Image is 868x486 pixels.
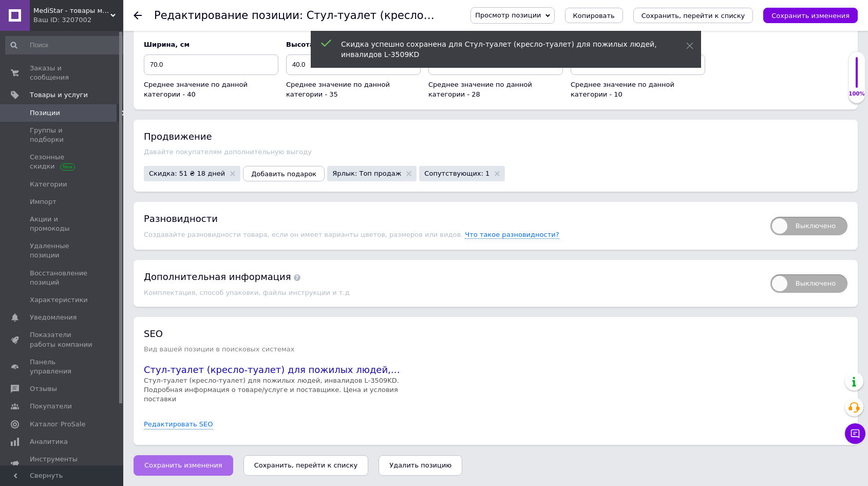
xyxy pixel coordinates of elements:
span: Товары и услуги [30,90,88,100]
span: Восстановление позиций [30,269,95,287]
span: Создавайте разновидности товара, если он имеет варианты цветов, размеров или видов. [144,231,465,238]
div: Давайте покупателям дополнительную выгоду [144,148,847,156]
li: Ослабленности от продолжительной болезни; [31,96,518,107]
li: Травмы опорно-двигательного аппарата; [31,85,518,96]
div: Среднее значение по данной категории - 40 [144,80,278,99]
div: 100% Качество заполнения [848,51,865,103]
div: Среднее значение по данной категории - 10 [571,80,705,99]
button: Удалить позицию [379,455,462,476]
span: Каталог ProSale [30,420,85,429]
button: Сохранить изменения [134,455,233,476]
span: Сопутствующих: 1 [424,170,489,177]
div: Продвижение [144,130,847,143]
span: Аналитика [30,437,68,446]
button: Чат с покупателем [845,423,865,444]
span: Покупатели [30,402,72,411]
h1: Редактирование позиции: Стул-туалет (кресло-туалет) для пожилых людей, инвалидов L-3509KD [154,9,715,22]
span: Позиции [30,108,60,118]
li: Периода реабилитации; [31,75,518,86]
span: Высота, см [286,41,328,48]
input: Ширина, см [144,54,278,75]
p: Стул-туалет L-3509KD - это санитарное приспособление для ухода за больными людьми и людьми с огра... [10,10,538,21]
span: Отзывы [30,384,57,394]
p: Вид вашей позиции в поисковых системах [144,345,847,353]
span: Характеристики [30,295,88,305]
strong: Использование стула-туалета L-3509KD будет уместно в случае: [10,58,225,66]
button: Сохранить, перейти к списку [633,8,753,23]
span: Что такое разновидности? [465,231,559,239]
span: Скидка: 51 ₴ 18 дней [149,170,225,177]
h2: Стул-туалет (кресло-туалет) для пожилых людей, инвалидов L-3509KD: продажа, цена в [GEOGRAPHIC_DA... [144,363,401,376]
span: Просмотр позиции [475,11,541,19]
span: Инструменты вебмастера и SEO [30,455,95,473]
span: Ярлык: Топ продаж [332,170,401,177]
span: Выключено [770,274,847,293]
p: Стул-туалет располагается в непосредственной близости от больного для облегчения санитарно-гигиен... [10,28,538,49]
h2: SEO [144,327,847,340]
i: Сохранить, перейти к списку [641,12,745,20]
span: Удалить позицию [389,461,451,469]
div: Дополнительная информация [144,270,760,283]
i: Сохранить, перейти к списку [254,461,358,469]
span: Ширина, см [144,41,190,48]
span: Добавить подарок [251,170,316,178]
span: Сохранить изменения [144,461,222,469]
span: Показатели работы компании [30,330,95,349]
span: Уведомления [30,313,77,322]
li: Пожилого возраста. [31,118,518,128]
button: Копировать [565,8,623,23]
span: Группы и подборки [30,126,95,144]
button: Сохранить, перейти к списку [243,455,369,476]
div: Разновидности [144,212,760,225]
span: Категории [30,180,67,189]
div: Скидка успешно сохранена для Стул-туалет (кресло-туалет) для пожилых людей, инвалидов L-3509KD [341,39,661,60]
div: Среднее значение по данной категории - 35 [286,80,421,99]
input: Высота, см [286,54,421,75]
span: MediStar - товары медицинского назначения [33,6,110,15]
span: Импорт [30,197,56,207]
button: Добавить подарок [243,166,325,181]
i: Сохранить изменения [771,12,850,20]
span: Выключено [770,217,847,235]
p: Стул-туалет (кресло-туалет) для пожилых людей, инвалидов L-3509KD. Подробная информация о товаре/... [144,376,401,404]
div: Ваш ID: 3207002 [33,15,123,25]
input: Поиск [5,36,124,54]
div: 100% [848,90,865,98]
a: Редактировать SEO [144,420,213,429]
div: Вернуться назад [134,11,142,20]
span: Удаленные позиции [30,241,95,260]
div: Среднее значение по данной категории - 28 [428,80,563,99]
span: Акции и промокоды [30,215,95,233]
span: Сезонные скидки [30,153,95,171]
li: Паралича; [31,107,518,118]
div: Комплектация, способ упаковки, файлы инструкции и т.д [144,289,760,296]
span: Панель управления [30,358,95,376]
span: Копировать [573,12,615,20]
span: Заказы и сообщения [30,64,95,82]
button: Сохранить изменения [763,8,858,23]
